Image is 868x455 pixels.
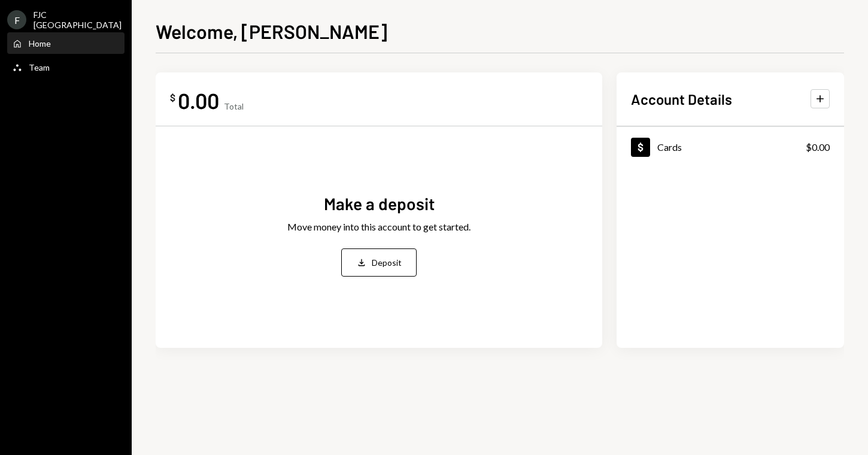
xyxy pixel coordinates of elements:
a: Team [7,56,125,78]
div: Move money into this account to get started. [287,220,471,234]
div: Home [29,38,51,48]
button: Deposit [341,248,417,277]
h2: Account Details [631,89,732,109]
div: F [7,10,26,29]
div: Total [224,101,244,111]
a: Cards$0.00 [617,127,844,167]
div: Cards [657,141,682,153]
div: Deposit [372,256,402,269]
h1: Welcome, [PERSON_NAME] [156,19,387,43]
div: Team [29,62,50,72]
div: $0.00 [806,140,830,154]
a: Home [7,32,125,54]
div: $ [170,92,175,104]
div: Make a deposit [324,192,435,216]
div: 0.00 [178,87,219,114]
div: FJC [GEOGRAPHIC_DATA] [34,10,122,30]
